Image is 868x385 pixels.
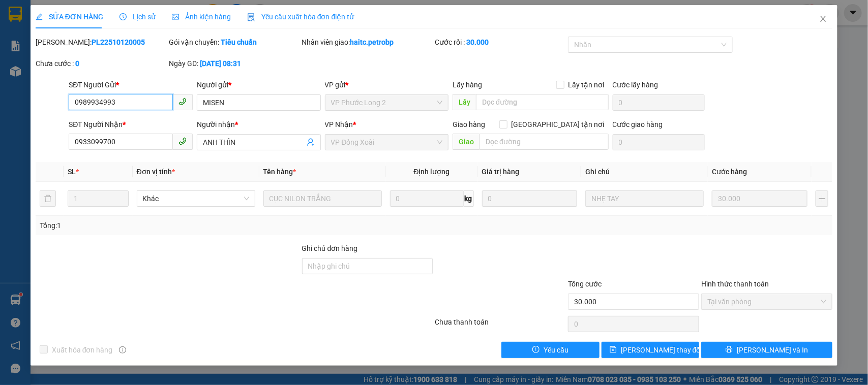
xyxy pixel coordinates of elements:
span: VP Nhận [325,120,353,129]
div: Gói vận chuyển: [169,37,300,48]
div: Người nhận [197,119,321,130]
span: VP Phước Long 2 [331,95,443,110]
label: Cước giao hàng [613,120,663,129]
label: Cước lấy hàng [613,81,659,89]
span: save [610,346,617,354]
div: [PERSON_NAME]: [36,37,167,48]
span: user-add [307,138,315,146]
span: Lấy [453,94,476,110]
b: 0 [75,59,79,68]
span: edit [36,13,43,20]
span: Lịch sử [119,13,156,21]
input: Cước lấy hàng [613,94,705,111]
b: [DATE] 08:31 [200,59,241,68]
div: Người gửi [197,79,321,90]
b: Tiêu chuẩn [221,38,257,46]
div: Nhân viên giao: [302,37,433,48]
input: 0 [712,190,807,207]
div: Cước rồi : [435,37,566,48]
span: Lấy hàng [453,81,482,89]
button: save[PERSON_NAME] thay đổi [602,342,699,358]
span: Xuất hóa đơn hàng [48,344,117,356]
span: Khác [143,191,249,206]
span: Yêu cầu [544,344,568,356]
label: Ghi chú đơn hàng [302,244,358,252]
input: 0 [482,190,578,207]
div: Ngày GD: [169,58,300,69]
label: Hình thức thanh toán [701,280,769,288]
div: Chưa thanh toán [434,316,567,334]
b: 30.000 [466,38,489,46]
th: Ghi chú [581,162,708,182]
span: Giao [453,134,480,150]
div: VP gửi [325,79,449,90]
img: icon [247,13,255,21]
span: exclamation-circle [532,346,540,354]
span: kg [464,190,474,207]
span: info-circle [119,346,126,354]
button: printer[PERSON_NAME] và In [701,342,832,358]
span: Giao hàng [453,120,485,129]
span: SỬA ĐƠN HÀNG [36,13,103,21]
span: Tên hàng [263,168,296,176]
span: phone [178,137,187,145]
div: SĐT Người Nhận [69,119,193,130]
span: phone [178,98,187,106]
input: Dọc đường [480,134,609,150]
div: Chưa cước : [36,58,167,69]
button: Close [809,5,837,34]
span: SL [68,168,76,176]
span: Giá trị hàng [482,168,520,176]
input: Ghi Chú [585,190,704,207]
span: VP Đồng Xoài [331,135,443,150]
button: exclamation-circleYêu cầu [501,342,599,358]
span: [PERSON_NAME] thay đổi [621,344,702,356]
button: plus [816,190,828,207]
span: close [819,15,827,23]
b: PL22510120005 [92,38,145,46]
span: [GEOGRAPHIC_DATA] tận nơi [507,119,609,130]
div: SĐT Người Gửi [69,79,193,90]
span: picture [172,13,179,20]
input: Dọc đường [476,94,609,110]
span: Lấy tận nơi [564,79,609,90]
span: Ảnh kiện hàng [172,13,231,21]
input: VD: Bàn, Ghế [263,190,382,207]
span: clock-circle [119,13,127,20]
div: Tổng: 1 [40,220,336,231]
input: Cước giao hàng [613,134,705,150]
span: printer [726,346,733,354]
span: Yêu cầu xuất hóa đơn điện tử [247,13,354,21]
span: [PERSON_NAME] và In [737,344,808,356]
button: delete [40,190,56,207]
input: Ghi chú đơn hàng [302,258,433,274]
span: Tại văn phòng [707,294,826,309]
span: Cước hàng [712,168,747,176]
span: Tổng cước [568,280,602,288]
span: Đơn vị tính [137,168,175,176]
b: haitc.petrobp [350,38,394,46]
span: Định lượng [414,168,450,176]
